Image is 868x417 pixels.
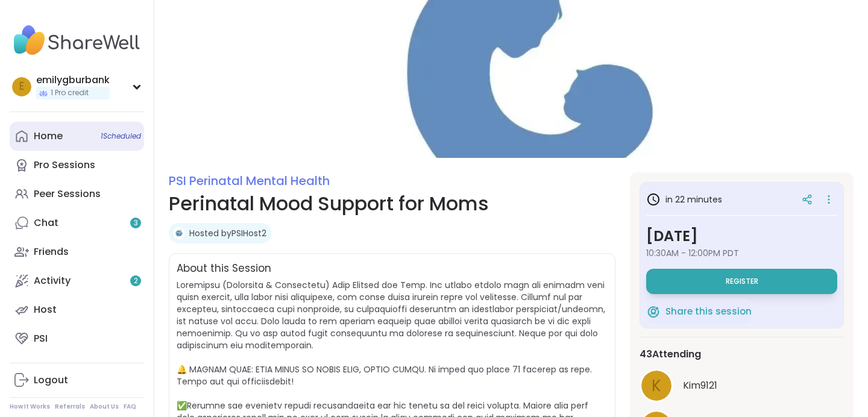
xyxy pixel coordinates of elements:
[169,172,330,189] a: PSI Perinatal Mental Health
[34,303,57,316] div: Host
[10,122,144,151] a: Home1Scheduled
[10,180,144,208] a: Peer Sessions
[34,158,95,172] div: Pro Sessions
[51,88,89,98] span: 1 Pro credit
[726,277,758,286] span: Register
[640,369,844,403] a: KKim9121
[177,261,271,277] h2: About this Session
[34,130,63,143] div: Home
[10,19,144,61] img: ShareWell Nav Logo
[134,218,138,228] span: 3
[34,332,48,345] div: PSI
[124,403,136,411] a: FAQ
[55,403,85,411] a: Referrals
[683,378,717,393] span: Kim9121
[665,305,752,319] span: Share this session
[173,227,185,239] img: PSIHost2
[19,79,24,95] span: e
[646,225,837,247] h3: [DATE]
[90,403,119,411] a: About Us
[646,192,722,207] h3: in 22 minutes
[10,266,144,295] a: Activity2
[10,237,144,266] a: Friends
[34,245,69,259] div: Friends
[646,247,837,259] span: 10:30AM - 12:00PM PDT
[34,216,58,230] div: Chat
[101,131,141,141] span: 1 Scheduled
[646,269,837,294] button: Register
[36,74,110,87] div: emilygburbank
[10,324,144,353] a: PSI
[10,208,144,237] a: Chat3
[34,274,71,287] div: Activity
[10,295,144,324] a: Host
[169,189,615,218] h1: Perinatal Mood Support for Moms
[652,374,661,398] span: K
[189,227,266,239] a: Hosted byPSIHost2
[640,347,701,362] span: 43 Attending
[34,187,101,201] div: Peer Sessions
[34,374,68,387] div: Logout
[10,403,50,411] a: How It Works
[10,151,144,180] a: Pro Sessions
[134,276,138,286] span: 2
[646,304,661,319] img: ShareWell Logomark
[646,299,752,324] button: Share this session
[10,366,144,395] a: Logout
